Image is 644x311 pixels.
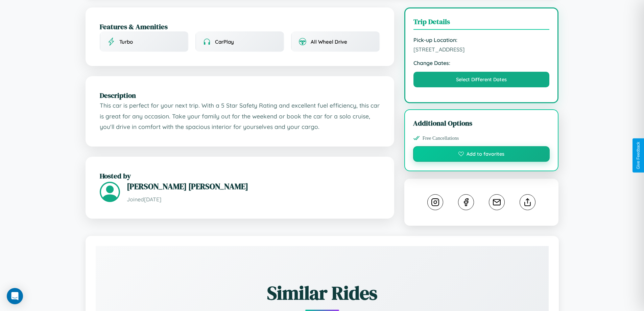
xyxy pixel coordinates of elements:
[423,135,459,141] span: Free Cancellations
[100,22,380,31] h2: Features & Amenities
[413,46,550,53] span: [STREET_ADDRESS]
[119,280,525,306] h2: Similar Rides
[7,288,23,304] div: Open Intercom Messenger
[413,118,550,128] h3: Additional Options
[127,181,380,192] h3: [PERSON_NAME] [PERSON_NAME]
[413,17,550,30] h3: Trip Details
[119,39,133,45] span: Turbo
[413,72,550,87] button: Select Different Dates
[100,90,380,100] h2: Description
[100,171,380,181] h2: Hosted by
[100,100,380,132] p: This car is perfect for your next trip. With a 5 Star Safety Rating and excellent fuel efficiency...
[311,39,347,45] span: All Wheel Drive
[413,37,550,43] strong: Pick-up Location:
[215,39,234,45] span: CarPlay
[127,195,380,204] p: Joined [DATE]
[413,60,550,66] strong: Change Dates:
[636,142,641,169] div: Give Feedback
[413,146,550,162] button: Add to favorites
